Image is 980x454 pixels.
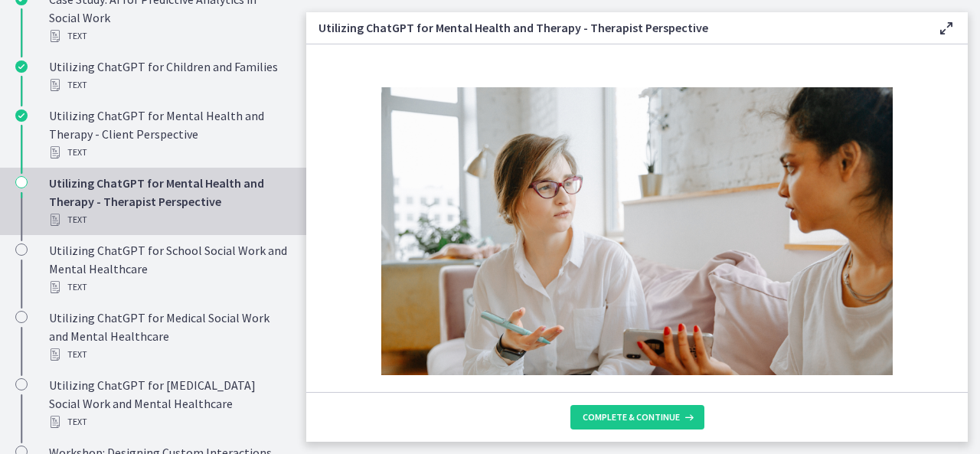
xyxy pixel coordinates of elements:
div: Utilizing ChatGPT for [MEDICAL_DATA] Social Work and Mental Healthcare [49,376,288,431]
span: Complete & continue [583,411,680,423]
div: Utilizing ChatGPT for Mental Health and Therapy - Client Perspective [49,106,288,162]
div: Text [49,211,288,229]
div: Text [49,76,288,94]
div: Text [49,143,288,162]
div: Text [49,345,288,364]
div: Utilizing ChatGPT for Medical Social Work and Mental Healthcare [49,309,288,364]
div: Text [49,278,288,296]
div: Utilizing ChatGPT for School Social Work and Mental Healthcare [49,241,288,296]
div: Utilizing ChatGPT for Children and Families [49,57,288,94]
h3: Utilizing ChatGPT for Mental Health and Therapy - Therapist Perspective [318,18,913,37]
img: Slides_for_Title_Slides_for_ChatGPT_and_AI_for_Social_Work_%288%29.png [381,87,893,375]
div: Text [49,413,288,431]
button: Complete & continue [570,405,704,430]
i: Completed [15,109,28,122]
div: Utilizing ChatGPT for Mental Health and Therapy - Therapist Perspective [49,174,288,229]
i: Completed [15,60,28,73]
div: Text [49,27,288,45]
